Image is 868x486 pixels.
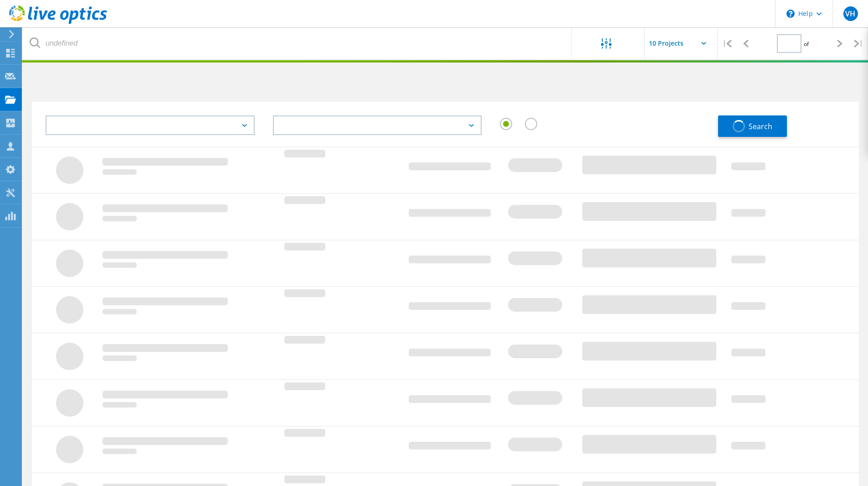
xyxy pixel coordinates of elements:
[23,27,572,59] input: undefined
[845,10,855,17] span: VH
[786,10,795,18] svg: \n
[849,27,868,60] div: |
[718,115,787,137] button: Search
[804,40,809,48] span: of
[749,121,772,131] span: Search
[9,19,107,26] a: Live Optics Dashboard
[718,27,736,60] div: |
